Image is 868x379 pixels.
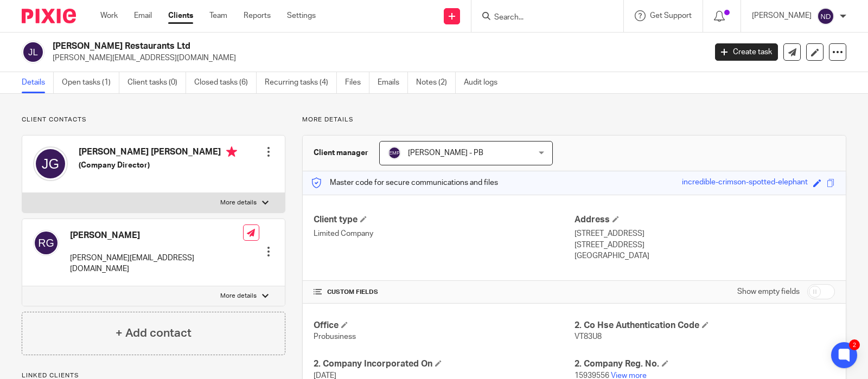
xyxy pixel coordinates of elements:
[493,13,591,23] input: Search
[116,325,192,342] h4: + Add contact
[22,41,44,63] img: svg%3E
[314,358,574,370] h4: 2. Company Incorporated On
[127,72,186,93] a: Client tasks (0)
[53,53,699,63] p: [PERSON_NAME][EMAIL_ADDRESS][DOMAIN_NAME]
[575,240,835,250] p: [STREET_ADDRESS]
[408,149,483,157] span: [PERSON_NAME] - PB
[752,10,812,21] p: [PERSON_NAME]
[314,288,574,297] h4: CUSTOM FIELDS
[575,358,835,370] h4: 2. Company Reg. No.
[220,198,257,207] p: More details
[79,160,237,171] h5: (Company Director)
[314,147,368,158] h3: Client manager
[302,115,846,124] p: More details
[194,72,257,93] a: Closed tasks (6)
[226,146,237,157] i: Primary
[314,214,574,226] h4: Client type
[100,10,118,21] a: Work
[817,8,834,25] img: svg%3E
[33,146,68,181] img: svg%3E
[22,72,54,93] a: Details
[416,72,456,93] a: Notes (2)
[70,253,243,275] p: [PERSON_NAME][EMAIL_ADDRESS][DOMAIN_NAME]
[53,41,570,52] h2: [PERSON_NAME] Restaurants Ltd
[33,230,59,256] img: svg%3E
[388,146,401,159] img: svg%3E
[265,72,337,93] a: Recurring tasks (4)
[575,320,835,331] h4: 2. Co Hse Authentication Code
[244,10,271,21] a: Reports
[62,72,119,93] a: Open tasks (1)
[378,72,408,93] a: Emails
[314,228,574,239] p: Limited Company
[22,115,285,124] p: Client contacts
[220,292,257,300] p: More details
[22,9,76,23] img: Pixie
[209,10,227,21] a: Team
[650,12,692,20] span: Get Support
[575,250,835,261] p: [GEOGRAPHIC_DATA]
[737,286,800,297] label: Show empty fields
[79,146,237,160] h4: [PERSON_NAME] [PERSON_NAME]
[575,333,602,341] span: VT83U8
[134,10,152,21] a: Email
[715,43,778,61] a: Create task
[311,177,498,188] p: Master code for secure communications and files
[345,72,369,93] a: Files
[70,230,243,241] h4: [PERSON_NAME]
[314,320,574,331] h4: Office
[168,10,193,21] a: Clients
[575,228,835,239] p: [STREET_ADDRESS]
[287,10,316,21] a: Settings
[682,177,808,189] div: incredible-crimson-spotted-elephant
[849,339,860,350] div: 2
[575,214,835,226] h4: Address
[464,72,506,93] a: Audit logs
[314,333,356,341] span: Probusiness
